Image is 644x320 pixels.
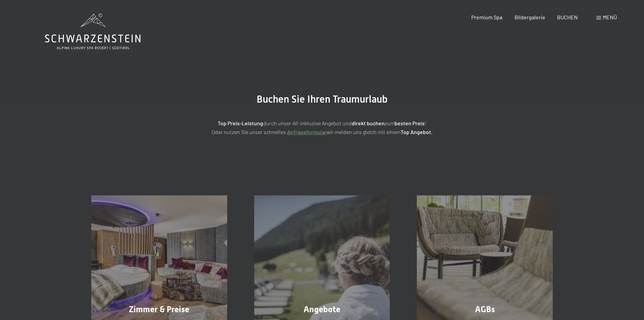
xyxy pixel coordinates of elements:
[218,120,263,126] strong: Top Preis-Leistung
[475,304,495,314] span: AGBs
[557,14,578,20] a: BUCHEN
[287,129,327,135] a: Anfrageformular
[471,14,502,20] a: Premium Spa
[603,14,617,20] span: Menü
[352,120,385,126] strong: direkt buchen
[304,304,340,314] span: Angebote
[153,119,491,136] p: durch unser All-inklusive Angebot und zum ! Oder nutzen Sie unser schnelles wir melden uns gleich...
[129,304,189,314] span: Zimmer & Preise
[257,93,388,105] span: Buchen Sie Ihren Traumurlaub
[401,129,432,135] strong: Top Angebot.
[515,14,545,20] a: Bildergalerie
[395,120,425,126] strong: besten Preis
